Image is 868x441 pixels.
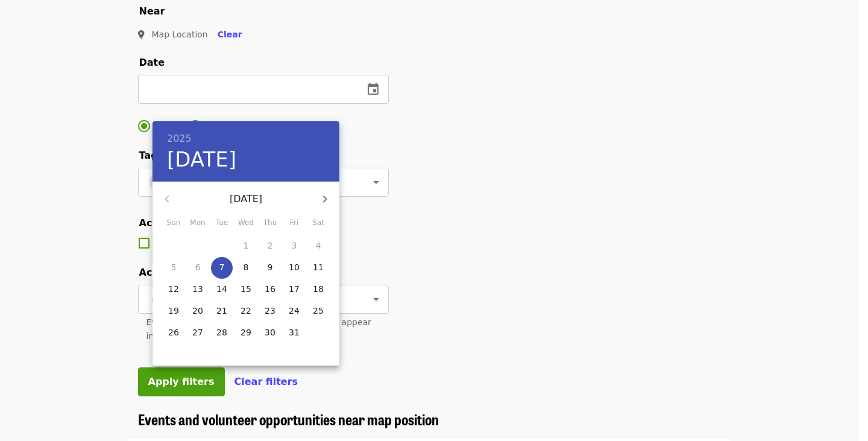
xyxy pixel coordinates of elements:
[219,261,225,273] p: 7
[235,279,257,300] button: 15
[283,279,305,300] button: 17
[241,283,251,295] p: 15
[265,305,275,317] p: 23
[168,283,179,295] p: 12
[192,283,203,295] p: 13
[187,217,209,229] span: Mon
[163,322,184,344] button: 26
[313,261,324,273] p: 11
[259,257,281,279] button: 9
[265,326,275,338] p: 30
[241,305,251,317] p: 22
[307,279,329,300] button: 18
[168,305,179,317] p: 19
[192,305,203,317] p: 20
[283,300,305,322] button: 24
[163,217,184,229] span: Sun
[289,305,300,317] p: 24
[187,279,209,300] button: 13
[283,322,305,344] button: 31
[235,322,257,344] button: 29
[216,283,227,295] p: 14
[259,217,281,229] span: Thu
[289,283,300,295] p: 17
[211,300,233,322] button: 21
[244,261,249,273] p: 8
[211,257,233,279] button: 7
[211,279,233,300] button: 14
[163,300,184,322] button: 19
[192,326,203,338] p: 27
[167,130,192,147] button: 2025
[187,300,209,322] button: 20
[168,326,179,338] p: 26
[313,305,324,317] p: 25
[289,261,300,273] p: 10
[216,326,227,338] p: 28
[211,217,233,229] span: Tue
[181,192,310,206] p: [DATE]
[289,326,300,338] p: 31
[187,322,209,344] button: 27
[259,300,281,322] button: 23
[241,326,251,338] p: 29
[268,261,273,273] p: 9
[163,279,184,300] button: 12
[167,147,236,173] button: [DATE]
[307,300,329,322] button: 25
[235,300,257,322] button: 22
[283,257,305,279] button: 10
[259,322,281,344] button: 30
[211,322,233,344] button: 28
[283,217,305,229] span: Fri
[265,283,275,295] p: 16
[216,305,227,317] p: 21
[313,283,324,295] p: 18
[235,257,257,279] button: 8
[259,279,281,300] button: 16
[307,257,329,279] button: 11
[307,217,329,229] span: Sat
[235,217,257,229] span: Wed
